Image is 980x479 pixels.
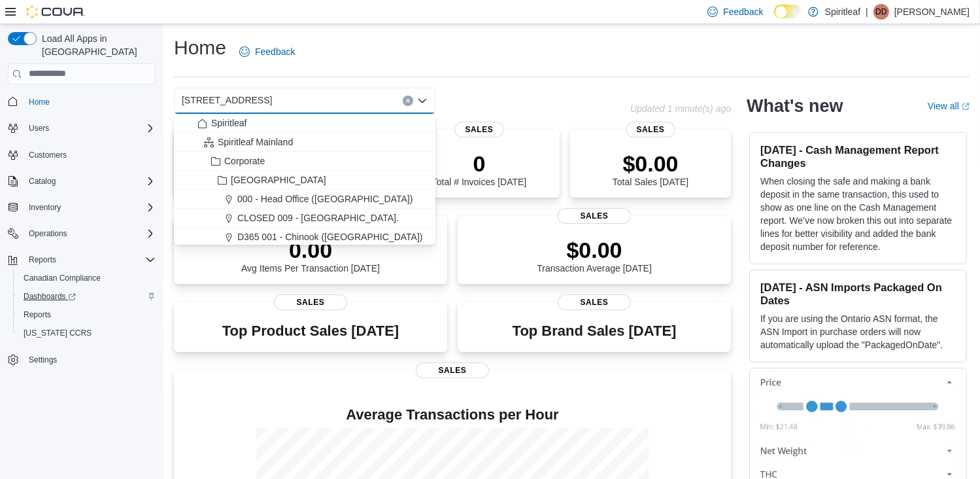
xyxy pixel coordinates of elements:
[255,45,295,58] span: Feedback
[432,151,526,187] div: Total # Invoices [DATE]
[174,171,435,190] button: [GEOGRAPHIC_DATA]
[875,4,887,20] span: DD
[174,133,435,152] button: Spiritleaf Mainland
[24,328,92,338] span: [US_STATE] CCRS
[29,202,61,213] span: Inventory
[13,324,161,342] button: [US_STATE] CCRS
[18,289,156,304] span: Dashboards
[18,325,156,341] span: Washington CCRS
[928,101,970,111] a: View allExternal link
[218,135,293,149] span: Spiritleaf Mainland
[222,323,399,339] h3: Top Product Sales [DATE]
[866,4,868,20] p: |
[747,96,843,116] h2: What's new
[24,94,156,110] span: Home
[24,252,61,268] button: Reports
[174,228,435,247] button: D365 001 - Chinook ([GEOGRAPHIC_DATA])
[13,269,161,287] button: Canadian Compliance
[24,173,156,189] span: Catalog
[29,255,56,265] span: Reports
[3,172,161,190] button: Catalog
[3,350,161,369] button: Settings
[18,270,106,286] a: Canadian Compliance
[760,281,956,307] h3: [DATE] - ASN Imports Packaged On Dates
[626,122,675,137] span: Sales
[24,226,73,241] button: Operations
[24,273,101,283] span: Canadian Compliance
[174,35,226,61] h1: Home
[613,151,688,177] p: $0.00
[24,120,156,136] span: Users
[774,5,802,18] input: Dark Mode
[24,226,156,241] span: Operations
[29,123,49,133] span: Users
[3,145,161,164] button: Customers
[24,351,156,368] span: Settings
[760,312,956,351] p: If you are using the Ontario ASN format, the ASN Import in purchase orders will now automatically...
[174,152,435,171] button: Corporate
[537,237,652,263] p: $0.00
[241,237,380,274] div: Avg Items Per Transaction [DATE]
[403,96,413,106] button: Clear input
[613,151,688,187] div: Total Sales [DATE]
[13,287,161,306] a: Dashboards
[24,200,156,215] span: Inventory
[18,307,156,323] span: Reports
[8,87,156,404] nav: Complex example
[18,325,97,341] a: [US_STATE] CCRS
[37,32,156,58] span: Load All Apps in [GEOGRAPHIC_DATA]
[13,306,161,324] button: Reports
[29,228,67,239] span: Operations
[24,310,51,320] span: Reports
[237,192,413,205] span: 000 - Head Office ([GEOGRAPHIC_DATA])
[24,352,62,368] a: Settings
[26,5,85,18] img: Cova
[3,198,161,217] button: Inventory
[18,307,56,323] a: Reports
[29,150,67,160] span: Customers
[825,4,860,20] p: Spiritleaf
[3,224,161,243] button: Operations
[29,97,50,107] span: Home
[962,103,970,111] svg: External link
[24,94,55,110] a: Home
[3,251,161,269] button: Reports
[29,176,56,186] span: Catalog
[3,92,161,111] button: Home
[231,173,326,186] span: [GEOGRAPHIC_DATA]
[182,92,272,108] span: [STREET_ADDRESS]
[24,252,156,268] span: Reports
[237,230,422,243] span: D365 001 - Chinook ([GEOGRAPHIC_DATA])
[18,289,81,304] a: Dashboards
[274,294,347,310] span: Sales
[24,147,72,163] a: Customers
[224,154,265,168] span: Corporate
[558,294,631,310] span: Sales
[558,208,631,224] span: Sales
[455,122,504,137] span: Sales
[174,114,435,133] button: Spiritleaf
[537,237,652,274] div: Transaction Average [DATE]
[894,4,970,20] p: [PERSON_NAME]
[24,200,66,215] button: Inventory
[24,173,61,189] button: Catalog
[24,147,156,163] span: Customers
[630,103,731,114] p: Updated 1 minute(s) ago
[24,120,54,136] button: Users
[18,270,156,286] span: Canadian Compliance
[760,175,956,253] p: When closing the safe and making a bank deposit in the same transaction, this used to show as one...
[723,5,763,18] span: Feedback
[234,39,300,65] a: Feedback
[241,237,380,263] p: 0.00
[513,323,677,339] h3: Top Brand Sales [DATE]
[416,363,489,378] span: Sales
[873,4,889,20] div: Daniel D
[760,143,956,169] h3: [DATE] - Cash Management Report Changes
[3,119,161,137] button: Users
[174,209,435,228] button: CLOSED 009 - [GEOGRAPHIC_DATA].
[774,18,775,19] span: Dark Mode
[237,211,399,224] span: CLOSED 009 - [GEOGRAPHIC_DATA].
[29,355,57,365] span: Settings
[174,190,435,209] button: 000 - Head Office ([GEOGRAPHIC_DATA])
[211,116,246,130] span: Spiritleaf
